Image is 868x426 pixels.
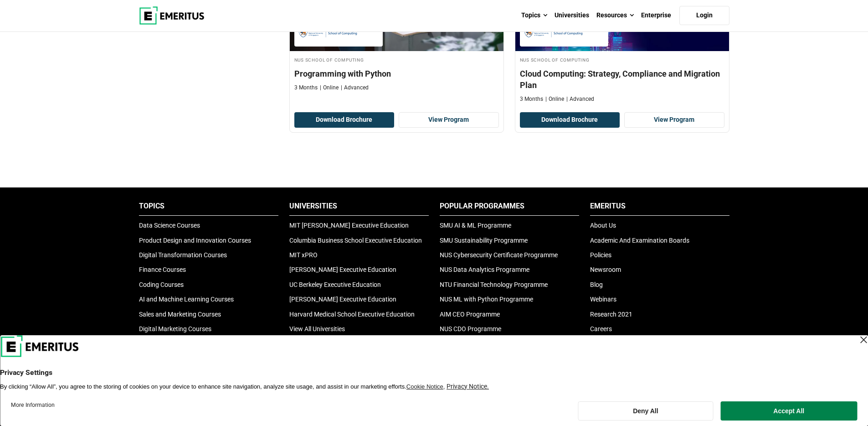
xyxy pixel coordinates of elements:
a: About Us [590,222,616,229]
a: UC Berkeley Executive Education [289,281,381,288]
a: Research 2021 [590,311,632,318]
p: Advanced [341,84,369,92]
a: Sales and Marketing Courses [139,311,221,318]
a: Newsroom [590,266,621,273]
a: NUS ML with Python Programme [440,296,533,303]
img: NUS School of Computing [299,21,378,42]
a: SMU Sustainability Programme [440,237,528,244]
a: Webinars [590,296,616,303]
a: MIT xPRO [289,251,318,259]
h4: Cloud Computing: Strategy, Compliance and Migration Plan [520,68,724,91]
a: View Program [624,112,724,128]
a: [PERSON_NAME] Executive Education [289,266,396,273]
a: Columbia Business School Executive Education [289,237,422,244]
a: [PERSON_NAME] Executive Education [289,296,396,303]
a: Product Design and Innovation Courses [139,237,251,244]
a: Blog [590,281,603,288]
p: Online [545,95,564,103]
button: Download Brochure [294,112,395,128]
h4: NUS School of Computing [294,56,499,63]
a: Finance Courses [139,266,186,273]
a: Policies [590,251,611,259]
button: Download Brochure [520,112,620,128]
a: Academic And Examination Boards [590,237,689,244]
a: Careers [590,325,612,332]
a: NTU Financial Technology Programme [440,281,548,288]
a: MIT [PERSON_NAME] Executive Education [289,222,409,229]
p: Online [320,84,339,92]
p: 3 Months [520,95,543,103]
a: AIM CEO Programme [440,311,500,318]
a: NUS Data Analytics Programme [440,266,529,273]
h4: Programming with Python [294,68,499,79]
a: NUS CDO Programme [440,325,501,332]
a: Digital Transformation Courses [139,251,227,259]
a: View All Universities [289,325,345,332]
a: AI and Machine Learning Courses [139,296,234,303]
p: 3 Months [294,84,318,92]
a: View Program [399,112,499,128]
p: Advanced [566,95,594,103]
img: NUS School of Computing [524,21,604,42]
a: Digital Marketing Courses [139,325,211,332]
h4: NUS School of Computing [520,56,724,63]
a: Login [679,6,729,25]
a: Data Science Courses [139,222,200,229]
a: Harvard Medical School Executive Education [289,311,415,318]
a: SMU AI & ML Programme [440,222,511,229]
a: Coding Courses [139,281,184,288]
a: NUS Cybersecurity Certificate Programme [440,251,558,259]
